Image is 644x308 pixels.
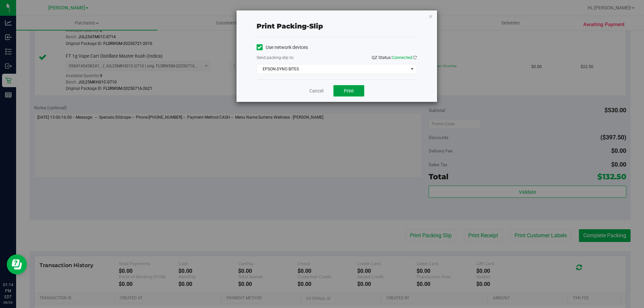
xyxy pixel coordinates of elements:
[257,64,408,74] span: EPSON-DYNO BITES
[7,254,27,274] iframe: Resource center
[257,22,323,30] span: Print packing-slip
[257,44,308,51] label: Use network devices
[408,64,416,74] span: select
[257,55,294,61] label: Send packing-slip to:
[344,88,354,94] span: Print
[372,55,417,60] span: QZ Status:
[309,87,323,95] a: Cancel
[333,85,364,97] button: Print
[392,55,412,60] span: Connected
